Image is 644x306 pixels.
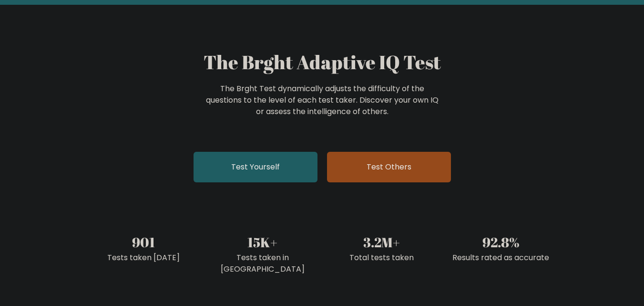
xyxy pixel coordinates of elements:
div: The Brght Test dynamically adjusts the difficulty of the questions to the level of each test take... [203,83,441,117]
a: Test Others [327,152,451,182]
a: Test Yourself [194,152,317,182]
div: Results rated as accurate [447,252,555,264]
h1: The Brght Adaptive IQ Test [90,51,555,74]
div: 901 [90,232,197,252]
div: 92.8% [447,232,555,252]
div: 3.2M+ [328,232,436,252]
div: Tests taken [DATE] [90,252,197,264]
div: 15K+ [209,232,317,252]
div: Tests taken in [GEOGRAPHIC_DATA] [209,252,317,275]
div: Total tests taken [328,252,436,264]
